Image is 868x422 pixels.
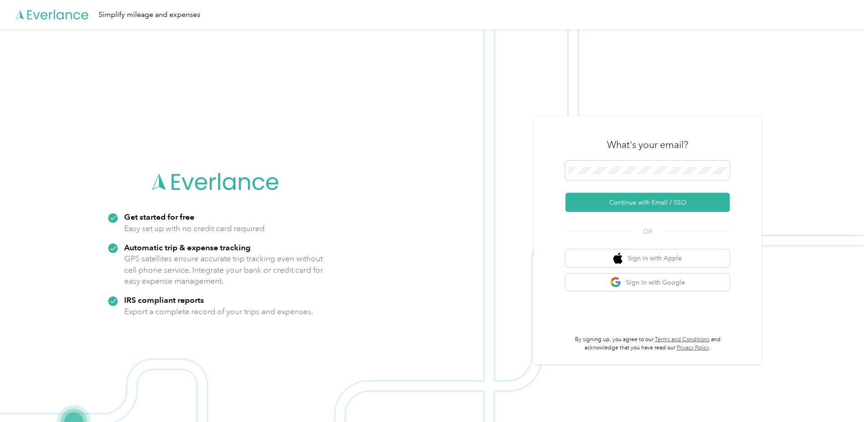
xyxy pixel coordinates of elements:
h3: What's your email? [607,138,688,151]
button: apple logoSign in with Apple [565,249,730,267]
img: google logo [610,277,622,288]
img: apple logo [613,253,622,264]
strong: Automatic trip & expense tracking [124,243,251,252]
p: By signing up, you agree to our and acknowledge that you have read our . [565,336,730,352]
div: Simplify mileage and expenses [99,9,200,21]
p: Easy set up with no credit card required [124,223,265,234]
strong: Get started for free [124,212,194,222]
button: Continue with Email / SSO [565,193,730,212]
p: Export a complete record of your trips and expenses. [124,306,313,317]
a: Privacy Policy [677,344,709,351]
p: GPS satellites ensure accurate trip tracking even without cell phone service. Integrate your bank... [124,253,324,287]
button: google logoSign in with Google [565,274,730,291]
iframe: Everlance-gr Chat Button Frame [817,371,868,422]
span: OR [632,227,664,237]
strong: IRS compliant reports [124,295,204,305]
a: Terms and Conditions [655,336,710,343]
